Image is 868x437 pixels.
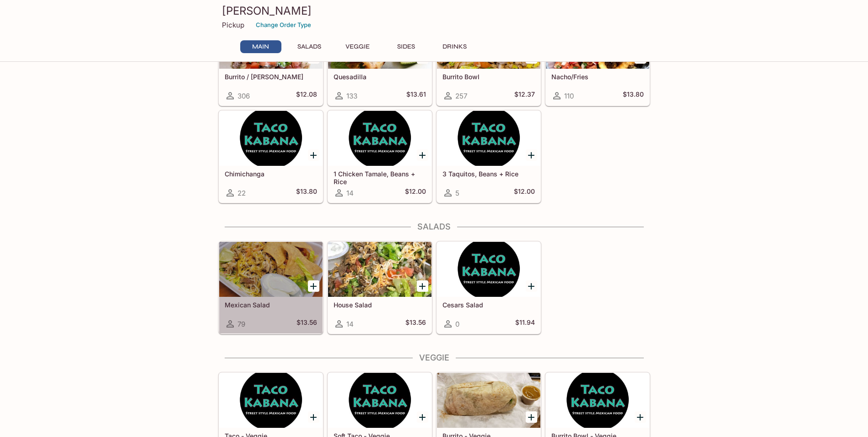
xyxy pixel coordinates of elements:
button: Add Soft Taco - Veggie [417,411,428,423]
h5: House Salad [334,301,426,309]
a: House Salad14$13.56 [328,241,432,334]
h5: $13.61 [406,90,426,101]
span: 79 [237,320,245,328]
h5: $12.37 [514,90,535,101]
div: Cesars Salad [437,242,540,297]
h3: [PERSON_NAME] [222,4,647,18]
h5: Burrito Bowl [442,73,535,81]
div: Burrito / Cali Burrito [219,14,323,69]
div: Quesadilla [328,14,431,69]
span: 5 [455,189,459,197]
h5: Quesadilla [334,73,426,81]
div: 3 Taquitos, Beans + Rice [437,111,540,166]
button: Add 1 Chicken Tamale, Beans + Rice [417,149,428,161]
h5: $13.56 [297,318,317,329]
h5: 1 Chicken Tamale, Beans + Rice [334,170,426,185]
button: Veggie [337,40,378,53]
div: Soft Taco - Veggie [328,373,431,428]
h5: 3 Taquitos, Beans + Rice [442,170,535,178]
a: Cesars Salad0$11.94 [437,241,541,334]
h5: Cesars Salad [442,301,535,309]
button: Add Mexican Salad [308,280,319,292]
div: Burrito - Veggie [437,373,540,428]
h4: Veggie [218,353,650,363]
div: Nacho/Fries [546,14,649,69]
span: 0 [455,320,459,328]
span: 22 [237,189,246,197]
span: 306 [237,92,250,100]
div: Burrito Bowl [437,14,540,69]
button: Add Burrito Bowl - Veggie [635,411,646,423]
button: Add Burrito - Veggie [526,411,537,423]
a: Mexican Salad79$13.56 [219,241,323,334]
button: Add House Salad [417,280,428,292]
div: Burrito Bowl - Veggie [546,373,649,428]
h4: Salads [218,222,650,232]
span: 133 [346,92,357,100]
div: Chimichanga [219,111,323,166]
button: Drinks [434,40,475,53]
span: 257 [455,92,467,100]
h5: $12.00 [514,187,535,198]
button: Add Cesars Salad [526,280,537,292]
div: House Salad [328,242,431,297]
span: 110 [564,92,574,100]
div: Mexican Salad [219,242,323,297]
h5: $11.94 [515,318,535,329]
a: 1 Chicken Tamale, Beans + Rice14$12.00 [328,110,432,203]
p: Pickup [222,21,244,29]
button: Add Chimichanga [308,149,319,161]
a: Chimichanga22$13.80 [219,110,323,203]
button: Add Taco - Veggie [308,411,319,423]
h5: $13.80 [623,90,644,101]
h5: Burrito / [PERSON_NAME] [225,73,317,81]
button: Change Order Type [252,18,315,32]
div: 1 Chicken Tamale, Beans + Rice [328,111,431,166]
h5: $12.08 [296,90,317,101]
h5: Chimichanga [225,170,317,178]
button: Add 3 Taquitos, Beans + Rice [526,149,537,161]
button: Main [240,40,281,53]
button: Salads [289,40,330,53]
div: Taco - Veggie [219,373,323,428]
a: 3 Taquitos, Beans + Rice5$12.00 [437,110,541,203]
h5: $13.80 [296,187,317,198]
h5: $12.00 [405,187,426,198]
h5: Nacho/Fries [551,73,644,81]
span: 14 [346,189,354,197]
h5: Mexican Salad [225,301,317,309]
button: Sides [386,40,427,53]
h5: $13.56 [405,318,426,329]
span: 14 [346,320,354,328]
